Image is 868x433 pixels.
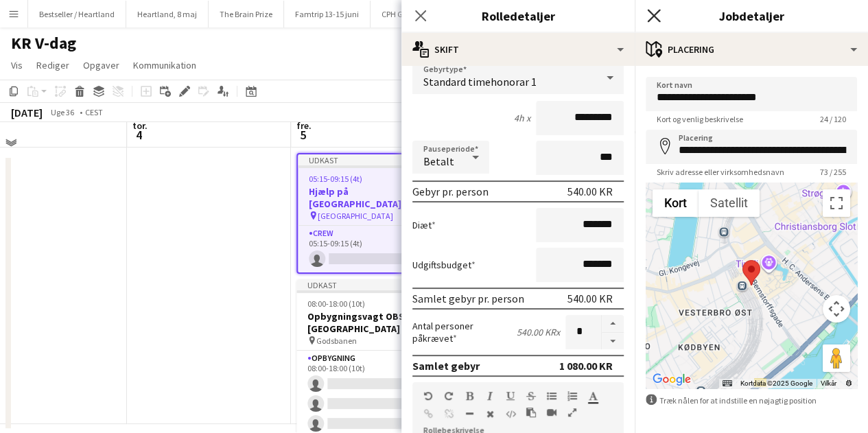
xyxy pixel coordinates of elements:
[371,1,428,27] button: CPH Galla
[723,379,732,388] button: Tastaturgenveje
[588,390,598,401] button: Tekstfarve
[298,226,449,272] app-card-role: Crew0/105:15-09:15 (4t)
[298,154,449,165] div: Udkast
[128,56,202,74] a: Kommunikation
[45,107,80,117] span: Uge 36
[284,1,371,27] button: Famtrip 13-15 juni
[602,333,624,350] button: Reducer
[401,7,635,25] h3: Rolledetaljer
[126,1,209,27] button: Heartland, 8 maj
[823,344,850,372] button: Træk Pegman hen på kortet for at åbne Street View
[809,114,857,124] span: 24 / 120
[567,185,613,198] div: 540.00 KR
[635,7,868,25] h3: Jobdetaljer
[423,75,537,89] span: Standard timehonorar 1
[740,379,812,387] span: Kortdata ©2025 Google
[465,390,474,401] button: Fed
[699,189,760,217] button: Vis satellitbilleder
[526,407,536,418] button: Sæt ind som almindelig tekst
[132,119,148,132] span: tor.
[412,185,489,198] div: Gebyr pr. person
[133,59,196,71] span: Kommunikation
[78,56,125,74] a: Opgaver
[646,394,857,407] div: Træk nålen for at indstille en nøjagtig position
[296,153,450,274] app-job-card: Udkast05:15-09:15 (4t)0/1Hjælp på [GEOGRAPHIC_DATA] [GEOGRAPHIC_DATA]1 RolleCrew0/105:15-09:15 (4t)
[318,211,393,221] span: [GEOGRAPHIC_DATA]
[646,114,754,124] span: Kort og venlig beskrivelse
[11,33,76,54] h1: KR V-dag
[526,390,536,401] button: Gennemstreget
[31,56,75,74] a: Rediger
[316,336,357,346] span: Godsbanen
[85,107,103,117] div: CEST
[465,408,474,419] button: Vandret linje
[809,167,857,177] span: 73 / 255
[823,295,850,323] button: Styringselement til kortkamera
[412,320,517,344] label: Antal personer påkrævet
[547,407,556,418] button: Indsæt video
[209,1,284,27] button: The Brain Prize
[296,310,450,335] h3: Opbygningsvagt OBS i [GEOGRAPHIC_DATA]
[423,390,433,401] button: Fortryd
[401,33,635,66] div: Skift
[845,379,853,387] a: Rapporter fejl i vejkortet eller billederne til Google
[517,326,560,338] div: 540.00 KR x
[653,189,699,217] button: Vis vejkort
[649,371,694,388] img: Google
[646,167,795,177] span: Skriv adresse eller virksomhedsnavn
[307,299,365,309] span: 08:00-18:00 (10t)
[821,379,836,387] a: Vilkår
[130,127,148,143] span: 4
[412,259,476,271] label: Udgiftsbudget
[11,106,43,119] div: [DATE]
[294,127,312,143] span: 5
[567,292,613,305] div: 540.00 KR
[298,185,449,210] h3: Hjælp på [GEOGRAPHIC_DATA]
[412,219,436,231] label: Diæt
[547,390,556,401] button: Uordnet liste
[506,390,515,401] button: Understregning
[296,279,450,290] div: Udkast
[5,56,28,74] a: Vis
[423,154,454,168] span: Betalt
[567,390,577,401] button: Ordnet liste
[567,407,577,418] button: Fuld skærm
[444,390,454,401] button: Gentag
[823,189,850,217] button: Slå fuld skærm til/fra
[412,292,524,305] div: Samlet gebyr pr. person
[36,59,69,71] span: Rediger
[412,359,480,373] div: Samlet gebyr
[559,359,613,373] div: 1 080.00 KR
[602,315,624,333] button: Forøg
[296,119,312,132] span: fre.
[485,390,495,401] button: Kursiv
[28,1,126,27] button: Bestseller / Heartland
[649,371,694,388] a: Åbn dette området i Google Maps (åbner i et nyt vindue)
[11,59,23,71] span: Vis
[83,59,119,71] span: Opgaver
[506,408,515,419] button: HTML-kode
[485,408,495,419] button: Ryd formatering
[309,174,362,184] span: 05:15-09:15 (4t)
[514,112,530,124] div: 4h x
[635,33,868,66] div: Placering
